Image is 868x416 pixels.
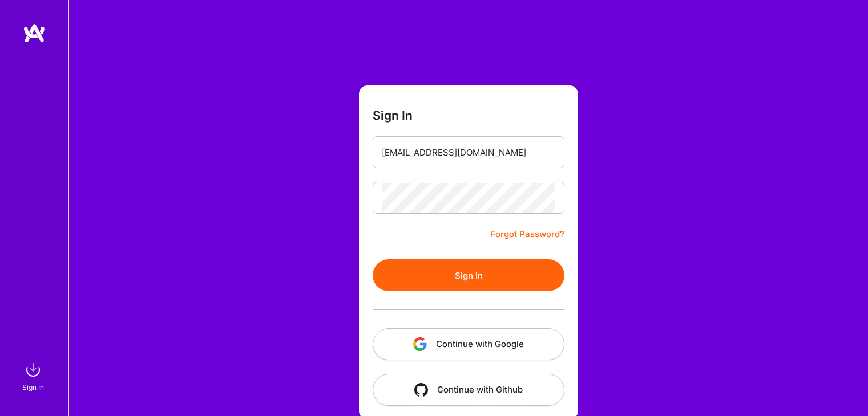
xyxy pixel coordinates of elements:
[413,337,427,351] img: icon
[382,138,555,167] input: Email...
[373,108,413,123] h3: Sign In
[23,23,46,43] img: logo
[414,383,428,397] img: icon
[373,374,564,406] button: Continue with Github
[491,227,564,241] a: Forgot Password?
[373,259,564,291] button: Sign In
[22,381,44,393] div: Sign In
[373,328,564,360] button: Continue with Google
[22,358,45,381] img: sign in
[24,358,45,393] a: sign inSign In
